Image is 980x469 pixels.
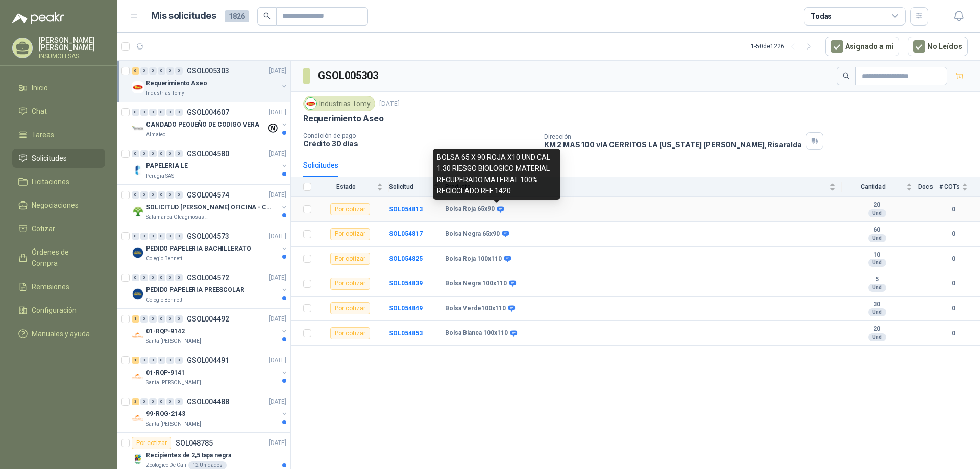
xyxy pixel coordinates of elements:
b: SOL054825 [389,255,423,262]
b: 0 [939,229,968,239]
div: 0 [149,191,157,199]
a: SOL054839 [389,280,423,287]
b: 30 [842,301,912,309]
h1: Mis solicitudes [151,9,216,23]
a: 0 0 0 0 0 0 GSOL004607[DATE] Company LogoCANDADO PEQUEÑO DE CODIGO VERAAlmatec [132,106,288,139]
div: 1 [132,315,139,323]
p: Santa [PERSON_NAME] [146,420,201,428]
p: 01-RQP-9142 [146,327,185,336]
b: Bolsa Negra 65x90 [445,230,500,238]
div: 0 [132,274,139,281]
a: 1 0 0 0 0 0 GSOL004492[DATE] Company Logo01-RQP-9142Santa [PERSON_NAME] [132,313,288,345]
div: 0 [166,274,174,281]
p: KM 2 MAS 100 vIA CERRITOS LA [US_STATE] [PERSON_NAME] , Risaralda [544,140,802,149]
p: CANDADO PEQUEÑO DE CODIGO VERA [146,120,259,130]
p: PEDIDO PAPELERIA PREESCOLAR [146,285,244,295]
th: Estado [317,177,389,197]
div: 6 [132,67,139,75]
p: GSOL004492 [187,315,229,323]
p: [DATE] [269,438,286,448]
div: 0 [166,357,174,364]
p: Santa [PERSON_NAME] [146,337,201,345]
div: Por cotizar [330,302,370,314]
div: 0 [158,274,165,281]
div: Und [868,284,886,292]
div: 0 [132,233,139,240]
b: 60 [842,226,912,234]
div: Todas [811,11,832,22]
span: Manuales y ayuda [32,328,90,339]
div: 0 [166,233,174,240]
div: Und [868,308,886,316]
a: 0 0 0 0 0 0 GSOL004574[DATE] Company LogoSOLICITUD [PERSON_NAME] OFICINA - CALISalamanca Oleagino... [132,189,288,221]
p: Almatec [146,131,165,139]
div: 0 [166,67,174,75]
div: 0 [140,315,148,323]
p: Recipientes de 2,5 tapa negra [146,451,231,460]
a: Licitaciones [12,172,105,191]
a: Solicitudes [12,149,105,168]
div: Por cotizar [330,228,370,240]
div: 0 [166,109,174,116]
b: Bolsa Roja 65x90 [445,205,495,213]
div: Und [868,234,886,242]
div: 0 [158,67,165,75]
p: Condición de pago [303,132,536,139]
img: Company Logo [132,205,144,217]
p: Salamanca Oleaginosas SAS [146,213,210,221]
div: 3 [132,398,139,405]
div: 0 [149,150,157,157]
button: No Leídos [908,37,968,56]
a: Manuales y ayuda [12,324,105,343]
span: Negociaciones [32,200,79,211]
span: search [843,72,850,80]
b: 5 [842,276,912,284]
img: Company Logo [132,288,144,300]
h3: GSOL005303 [318,68,380,84]
b: 20 [842,325,912,333]
p: Colegio Bennett [146,296,182,304]
a: Órdenes de Compra [12,242,105,273]
th: # COTs [939,177,980,197]
div: Por cotizar [330,278,370,290]
img: Company Logo [132,122,144,135]
div: 0 [166,150,174,157]
p: Dirección [544,133,802,140]
p: GSOL004491 [187,357,229,364]
div: 0 [158,357,165,364]
b: 0 [939,329,968,338]
div: Industrias Tomy [303,96,375,111]
img: Company Logo [132,412,144,424]
span: Producto [445,183,827,190]
a: Remisiones [12,277,105,297]
p: [PERSON_NAME] [PERSON_NAME] [39,37,105,51]
div: BOLSA 65 X 90 ROJA X10 UND CAL 1.30 RIESGO BIOLOGICO MATERIAL RECUPERADO MATERIAL 100% RECICCLADO... [433,149,560,200]
p: GSOL004607 [187,109,229,116]
p: [DATE] [269,232,286,241]
p: [DATE] [269,397,286,407]
span: Órdenes de Compra [32,246,95,269]
p: [DATE] [269,314,286,324]
p: Perugia SAS [146,172,174,180]
span: Solicitudes [32,153,67,164]
p: PAPELERIA LE [146,161,188,171]
div: 0 [149,398,157,405]
div: 0 [149,233,157,240]
b: 0 [939,205,968,214]
p: Crédito 30 días [303,139,536,148]
p: Santa [PERSON_NAME] [146,379,201,387]
a: SOL054849 [389,305,423,312]
b: 0 [939,254,968,264]
th: Docs [918,177,939,197]
div: 0 [140,67,148,75]
p: GSOL004580 [187,150,229,157]
span: Cotizar [32,223,55,234]
th: Solicitud [389,177,445,197]
div: Und [868,259,886,267]
span: # COTs [939,183,960,190]
p: GSOL004573 [187,233,229,240]
b: 10 [842,251,912,259]
p: [DATE] [269,356,286,365]
img: Company Logo [305,98,316,109]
